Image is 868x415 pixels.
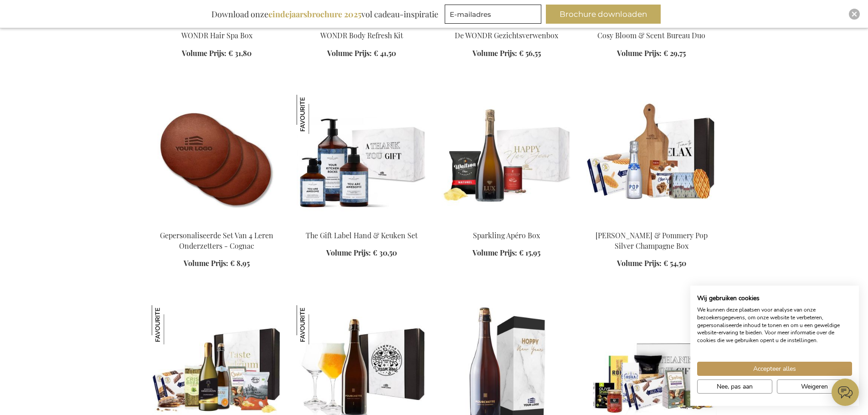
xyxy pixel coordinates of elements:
[753,364,796,374] span: Accepteer alles
[297,305,336,344] img: Fourchette Bier Gift Box
[184,258,250,269] a: Volume Prijs: € 8,95
[160,231,273,251] a: Gepersonaliseerde Set Van 4 Leren Onderzetters - Cognac
[445,5,544,26] form: marketing offers and promotions
[268,9,361,20] b: eindejaarsbrochure 2025
[473,231,540,240] a: Sparkling Apéro Box
[152,95,282,222] img: Gepersonaliseerde Set Van 4 Leren Onderzetters - Cognac
[473,248,540,258] a: Volume Prijs: € 15,95
[326,248,371,257] span: Volume Prijs:
[519,248,540,257] span: € 15,95
[586,95,717,222] img: Sweet Delights & Pommery Pop Silver Champagne Box
[586,219,717,227] a: Sweet Delights & Pommery Pop Silver Champagne Box
[697,294,852,302] h2: Wij gebruiken cookies
[184,258,228,268] span: Volume Prijs:
[717,382,753,391] span: Nee, pas aan
[777,379,852,394] button: Alle cookies weigeren
[597,31,705,40] a: Cosy Bloom & Scent Bureau Duo
[152,305,191,344] img: Taste Of Belgium Gift Set
[181,31,252,40] a: WONDR Hair Spa Box
[596,231,708,251] a: [PERSON_NAME] & Pommery Pop Silver Champagne Box
[473,48,517,58] span: Volume Prijs:
[182,48,252,59] a: Volume Prijs: € 31,80
[617,258,662,268] span: Volume Prijs:
[617,48,662,58] span: Volume Prijs:
[442,95,572,222] img: Sparkling Apero Box
[697,306,852,344] p: We kunnen deze plaatsen voor analyse van onze bezoekersgegevens, om onze website te verbeteren, g...
[849,9,860,20] div: Close
[455,31,558,40] a: De WONDR Gezichtsverwenbox
[445,5,541,24] input: E-mailadres
[697,379,772,394] button: Pas cookie voorkeuren aan
[546,5,661,24] button: Brochure downloaden
[473,48,541,59] a: Volume Prijs: € 56,55
[182,48,226,58] span: Volume Prijs:
[617,48,686,59] a: Volume Prijs: € 29,75
[297,95,336,134] img: The Gift Label Hand & Keuken Set
[152,219,282,227] a: Gepersonaliseerde Set Van 4 Leren Onderzetters - Cognac
[852,11,857,17] img: Close
[297,219,427,227] a: The Gift Label Hand & Kitchen Set The Gift Label Hand & Keuken Set
[617,258,686,269] a: Volume Prijs: € 54,50
[663,48,686,58] span: € 29,75
[306,231,418,240] a: The Gift Label Hand & Keuken Set
[373,248,397,257] span: € 30,50
[326,248,397,258] a: Volume Prijs: € 30,50
[519,48,541,58] span: € 56,55
[207,5,442,24] div: Download onze vol cadeau-inspiratie
[832,379,859,406] iframe: belco-activator-frame
[230,258,250,268] span: € 8,95
[663,258,686,268] span: € 54,50
[297,95,427,222] img: The Gift Label Hand & Kitchen Set
[228,48,252,58] span: € 31,80
[473,248,517,257] span: Volume Prijs:
[801,382,828,391] span: Weigeren
[697,362,852,376] button: Accepteer alle cookies
[442,219,572,227] a: Sparkling Apero Box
